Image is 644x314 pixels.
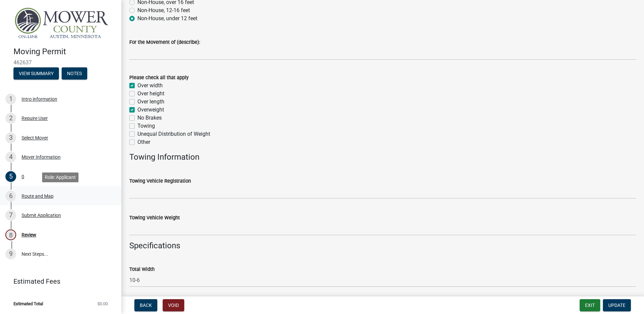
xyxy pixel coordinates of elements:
[13,302,43,306] span: Estimated Total
[5,229,16,240] div: 8
[5,210,16,221] div: 7
[137,98,164,106] label: Over length
[5,132,16,143] div: 3
[22,155,61,159] div: Mover Information
[5,113,16,124] div: 2
[137,138,150,146] label: Other
[137,82,163,90] label: Over width
[129,216,180,220] label: Towing Vehicle Weight
[13,7,110,40] img: Mower County, Minnesota
[163,299,184,311] button: Void
[13,47,116,57] h4: Moving Permit
[22,97,57,101] div: Intro information
[5,191,16,201] div: 6
[129,152,636,162] h4: Towing Information
[5,249,16,259] div: 9
[22,135,48,140] div: Select Mover
[5,275,110,288] a: Estimated Fees
[5,94,16,104] div: 1
[13,67,59,80] button: View Summary
[13,71,59,76] wm-modal-confirm: Summary
[140,303,152,308] span: Back
[129,40,200,45] label: For the Movement of (describe):
[22,213,61,218] div: Submit Application
[5,152,16,162] div: 4
[137,114,162,122] label: No Brakes
[97,302,108,306] span: $0.00
[137,14,197,23] label: Non-House, under 12 feet
[22,116,48,121] div: Require User
[603,299,631,311] button: Update
[22,174,24,179] div: 0
[608,303,625,308] span: Update
[129,179,191,184] label: Towing Vehicle Registration
[22,232,36,237] div: Review
[62,71,87,76] wm-modal-confirm: Notes
[137,106,164,114] label: Overweight
[137,130,210,138] label: Unequal Distribution of Weight
[137,90,164,98] label: Over height
[134,299,157,311] button: Back
[129,241,636,251] h4: Specifications
[42,172,78,182] div: Role: Applicant
[5,171,16,182] div: 5
[129,267,155,272] label: Total Width
[13,59,108,66] span: 462637
[137,122,155,130] label: Towing
[129,75,189,80] label: Please check all that apply
[62,67,87,80] button: Notes
[137,6,190,14] label: Non-House, 12-16 feet
[580,299,600,311] button: Exit
[22,194,54,198] div: Route and Map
